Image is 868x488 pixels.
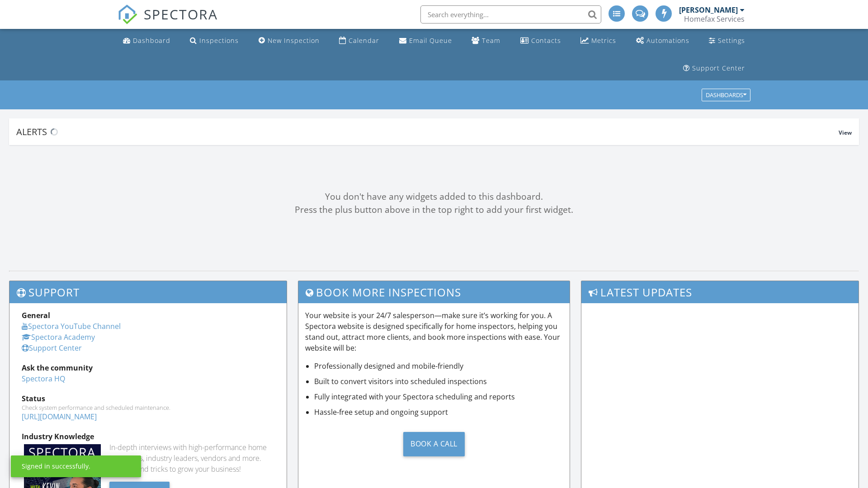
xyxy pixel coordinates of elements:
div: Status [22,393,274,404]
button: Dashboards [702,89,750,102]
a: Settings [705,33,749,49]
a: Email Queue [396,33,456,49]
div: In-depth interviews with high-performance home inspectors, industry leaders, vendors and more. Ge... [109,442,274,474]
div: Press the plus button above in the top right to add your first widget. [9,203,859,216]
div: Email Queue [409,36,452,45]
li: Professionally designed and mobile-friendly [314,361,563,371]
div: [PERSON_NAME] [679,5,738,14]
div: Automations [646,36,689,45]
a: Support Center [679,60,749,77]
div: New Inspection [268,36,320,45]
div: Alerts [16,126,839,138]
div: Dashboard [133,36,170,45]
div: Homefax Services [684,14,745,23]
a: Support Center [22,343,82,353]
a: Metrics [577,33,620,49]
a: Dashboard [119,33,174,49]
input: Search everything... [420,5,601,23]
div: Book a Call [403,432,465,456]
div: Ask the community [22,362,274,373]
li: Fully integrated with your Spectora scheduling and reports [314,391,563,402]
strong: General [22,310,50,320]
div: Dashboards [706,92,746,99]
div: Support Center [692,64,745,72]
li: Built to convert visitors into scheduled inspections [314,376,563,387]
a: Inspections [186,33,242,49]
a: Spectora Academy [22,332,95,342]
div: Calendar [349,36,379,45]
a: Spectora YouTube Channel [22,321,121,331]
h3: Latest Updates [581,281,859,303]
div: Check system performance and scheduled maintenance. [22,404,274,411]
a: Calendar [335,33,383,49]
div: Team [482,36,500,45]
h3: Book More Inspections [298,281,570,303]
p: Your website is your 24/7 salesperson—make sure it’s working for you. A Spectora website is desig... [305,310,563,353]
div: Contacts [531,36,561,45]
div: Metrics [591,36,616,45]
a: Spectora HQ [22,374,65,384]
div: You don't have any widgets added to this dashboard. [9,190,859,203]
a: Book a Call [305,425,563,463]
img: The Best Home Inspection Software - Spectora [118,5,137,24]
div: Inspections [199,36,239,45]
a: New Inspection [255,33,323,49]
li: Hassle-free setup and ongoing support [314,407,563,418]
div: Settings [718,36,745,45]
a: Contacts [517,33,565,49]
span: SPECTORA [144,5,218,23]
a: Team [468,33,504,49]
span: View [839,129,852,136]
div: Industry Knowledge [22,431,274,442]
h3: Support [9,281,287,303]
a: [URL][DOMAIN_NAME] [22,412,97,422]
a: Automations (Advanced) [632,33,693,49]
a: SPECTORA [118,12,218,31]
div: Signed in successfully. [22,462,90,471]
